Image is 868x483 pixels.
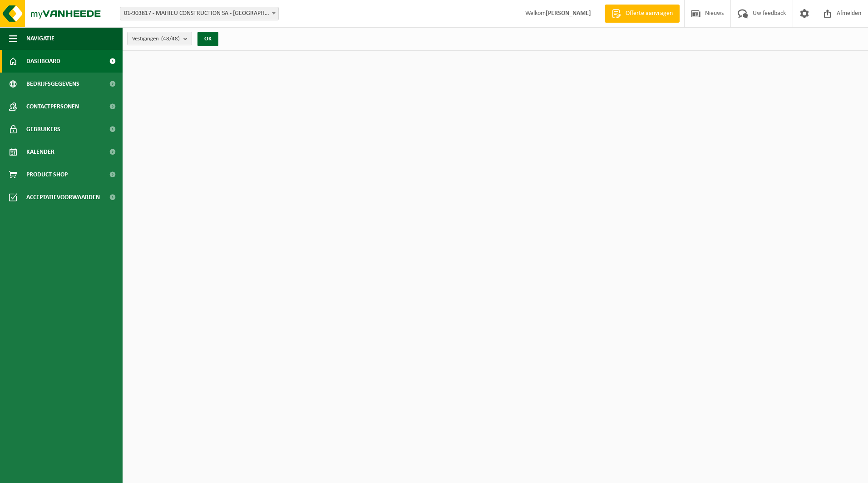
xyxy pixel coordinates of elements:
[26,95,79,118] span: Contactpersonen
[127,32,192,45] button: Vestigingen(48/48)
[26,73,79,95] span: Bedrijfsgegevens
[623,9,675,18] span: Offerte aanvragen
[605,5,680,23] a: Offerte aanvragen
[546,10,591,17] strong: [PERSON_NAME]
[26,50,60,73] span: Dashboard
[120,7,278,20] span: 01-903817 - MAHIEU CONSTRUCTION SA - COMINES
[26,163,68,186] span: Product Shop
[26,27,54,50] span: Navigatie
[161,36,180,42] count: (48/48)
[26,118,60,141] span: Gebruikers
[26,186,100,209] span: Acceptatievoorwaarden
[197,32,218,46] button: OK
[26,141,54,163] span: Kalender
[132,32,180,46] span: Vestigingen
[120,7,279,20] span: 01-903817 - MAHIEU CONSTRUCTION SA - COMINES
